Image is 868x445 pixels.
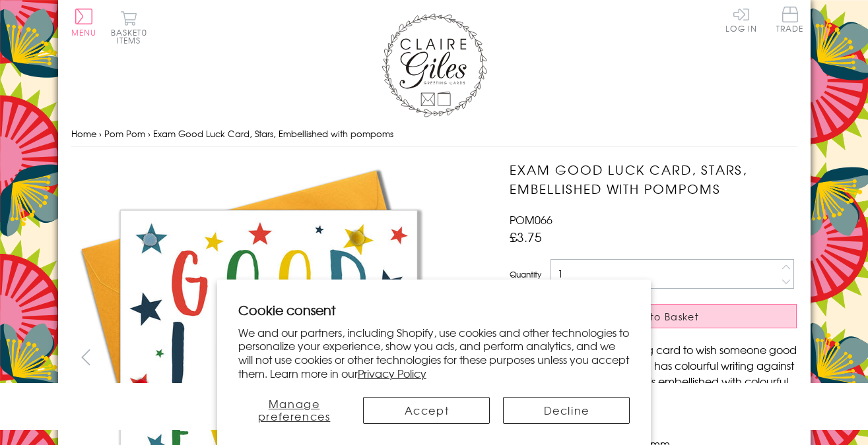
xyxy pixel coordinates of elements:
nav: breadcrumbs [71,121,797,148]
span: Menu [71,26,97,38]
button: Accept [363,397,490,424]
p: A beautiful modern greeting card to wish someone good luck in their exams. The card has colourful... [510,341,797,421]
button: prev [71,342,101,372]
span: POM066 [510,212,552,227]
span: Manage preferences [258,396,331,424]
button: Manage preferences [238,397,351,424]
label: Quantity [510,268,541,280]
button: Decline [503,397,630,424]
button: Basket0 items [111,11,147,44]
img: Claire Giles Greetings Cards [382,13,487,117]
a: Log In [725,7,757,32]
a: Pom Pom [104,127,145,140]
h2: Cookie consent [238,301,630,319]
button: Add to Basket [510,304,797,328]
span: Add to Basket [624,310,699,323]
span: › [148,127,150,140]
span: £3.75 [510,227,542,246]
a: Home [71,127,96,140]
h1: Exam Good Luck Card, Stars, Embellished with pompoms [510,160,797,198]
span: Trade [776,7,804,32]
span: Exam Good Luck Card, Stars, Embellished with pompoms [153,127,393,140]
p: We and our partners, including Shopify, use cookies and other technologies to personalize your ex... [238,326,630,380]
span: › [99,127,102,140]
a: Privacy Policy [358,365,426,381]
button: Menu [71,9,97,36]
a: Trade [776,7,804,35]
span: 0 items [117,26,147,46]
